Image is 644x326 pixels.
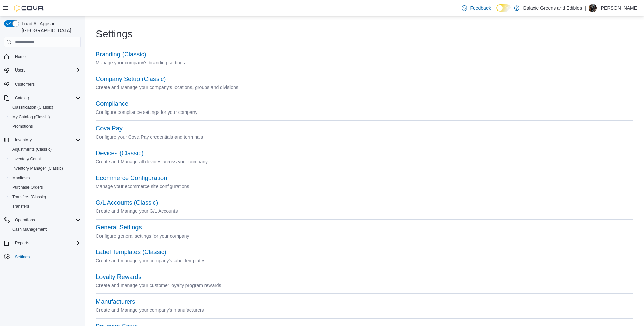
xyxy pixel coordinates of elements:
span: Operations [15,217,35,223]
span: Catalog [12,94,81,102]
span: Transfers [12,204,29,209]
span: Inventory Count [10,155,81,163]
p: Configure compliance settings for your company [96,108,633,116]
a: Promotions [10,122,36,130]
span: Purchase Orders [10,183,81,191]
span: Manifests [10,174,81,182]
span: Home [12,52,81,61]
span: Adjustments (Classic) [10,145,81,154]
span: Inventory [15,137,32,143]
a: Cash Management [10,225,49,233]
p: | [585,4,586,12]
span: Load All Apps in [GEOGRAPHIC_DATA] [19,20,81,34]
span: Feedback [470,5,491,12]
span: Customers [12,80,81,88]
span: Reports [15,240,29,246]
button: Branding (Classic) [96,51,146,58]
button: Cash Management [7,225,84,234]
a: Home [12,53,29,61]
h1: Settings [96,27,132,41]
span: Transfers (Classic) [12,194,46,200]
p: Manage your ecommerce site configurations [96,182,633,190]
p: Create and manage your customer loyalty program rewards [96,281,633,289]
span: Cash Management [10,225,81,233]
a: Transfers (Classic) [10,193,49,201]
span: Transfers (Classic) [10,193,81,201]
button: Inventory [1,135,84,145]
button: Inventory [12,136,34,144]
a: Feedback [459,1,493,15]
span: Users [15,67,25,73]
span: Operations [12,216,81,224]
button: Purchase Orders [7,183,84,192]
span: Inventory Manager (Classic) [12,166,63,171]
button: Home [1,52,84,61]
img: Cova [14,5,44,12]
span: Classification (Classic) [12,105,53,110]
button: Transfers [7,202,84,211]
span: Inventory [12,136,81,144]
button: G/L Accounts (Classic) [96,199,158,206]
button: Customers [1,79,84,89]
p: Create and Manage your G/L Accounts [96,207,633,215]
span: Transfers [10,202,81,210]
button: Classification (Classic) [7,103,84,112]
p: Configure general settings for your company [96,232,633,240]
button: Operations [12,216,38,224]
button: Label Templates (Classic) [96,249,166,256]
a: Inventory Manager (Classic) [10,164,66,172]
span: My Catalog (Classic) [10,113,81,121]
button: Company Setup (Classic) [96,76,166,83]
button: Catalog [12,94,32,102]
button: Operations [1,215,84,225]
button: Ecommerce Configuration [96,175,167,182]
button: Transfers (Classic) [7,192,84,202]
span: Inventory Count [12,156,41,162]
button: Manifests [7,173,84,183]
a: Customers [12,80,37,88]
button: My Catalog (Classic) [7,112,84,122]
button: Compliance [96,100,128,107]
button: Reports [1,238,84,248]
p: Create and Manage your company's locations, groups and divisions [96,83,633,91]
span: Cash Management [12,227,47,232]
button: Loyalty Rewards [96,273,141,281]
nav: Complex example [4,49,81,279]
button: Manufacturers [96,298,135,305]
button: Cova Pay [96,125,123,132]
button: Inventory Count [7,154,84,164]
button: Adjustments (Classic) [7,145,84,154]
span: Settings [15,254,30,260]
span: Promotions [12,124,33,129]
span: Catalog [15,95,29,101]
p: Create and Manage all devices across your company [96,158,633,166]
button: Promotions [7,122,84,131]
span: Adjustments (Classic) [12,147,52,152]
a: My Catalog (Classic) [10,113,53,121]
p: Create and manage your company's label templates [96,257,633,265]
span: My Catalog (Classic) [12,114,50,120]
a: Adjustments (Classic) [10,145,54,154]
span: Inventory Manager (Classic) [10,164,81,172]
a: Classification (Classic) [10,103,56,111]
span: Users [12,66,81,74]
a: Inventory Count [10,155,44,163]
span: Home [15,54,26,59]
a: Purchase Orders [10,183,46,191]
button: Catalog [1,93,84,103]
span: Settings [12,252,81,261]
span: Manifests [12,175,30,181]
button: Settings [1,252,84,262]
div: Ajamo Cox [589,4,597,12]
button: General Settings [96,224,142,231]
button: Users [12,66,28,74]
p: Manage your company's branding settings [96,59,633,67]
a: Transfers [10,202,32,210]
button: Devices (Classic) [96,150,143,157]
p: Galaxie Greens and Edibles [523,4,582,12]
input: Dark Mode [496,4,511,12]
a: Settings [12,253,32,261]
span: Classification (Classic) [10,103,81,111]
button: Users [1,65,84,75]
